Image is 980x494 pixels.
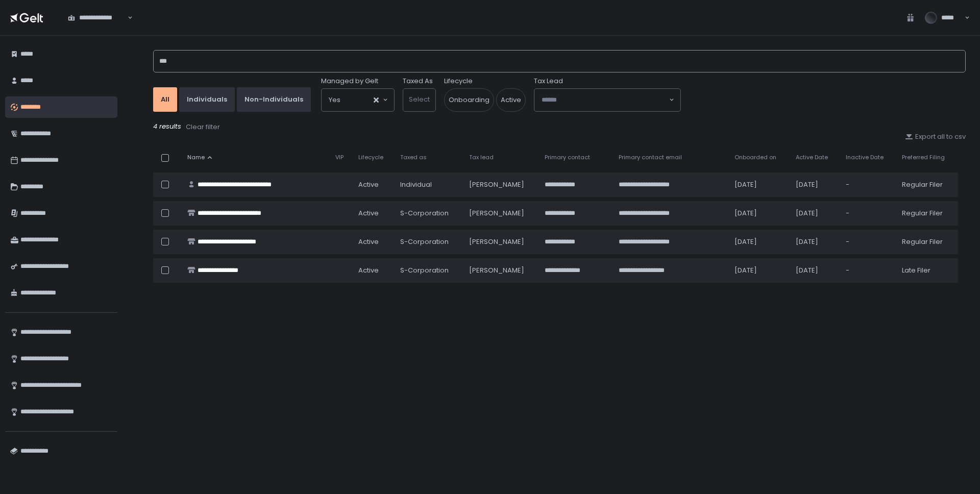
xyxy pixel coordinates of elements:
[534,77,563,86] span: Tax Lead
[846,180,890,189] div: -
[400,266,456,275] div: S-Corporation
[534,89,680,111] div: Search for option
[400,237,456,246] div: S-Corporation
[186,122,220,132] div: Clear filter
[469,237,533,246] div: [PERSON_NAME]
[734,266,783,275] div: [DATE]
[400,209,456,218] div: S-Corporation
[905,132,966,141] button: Export all to csv
[796,180,834,189] div: [DATE]
[734,237,783,246] div: [DATE]
[403,77,433,86] label: Taxed As
[902,266,952,275] div: Late Filer
[846,209,890,218] div: -
[340,95,373,105] input: Search for option
[619,154,682,161] span: Primary contact email
[358,154,383,161] span: Lifecycle
[322,89,394,111] div: Search for option
[734,180,783,189] div: [DATE]
[358,266,379,275] span: active
[400,180,456,189] div: Individual
[796,154,828,161] span: Active Date
[153,87,177,112] button: All
[902,180,952,189] div: Regular Filer
[796,266,834,275] div: [DATE]
[902,237,952,246] div: Regular Filer
[902,154,945,161] span: Preferred Filing
[400,154,427,161] span: Taxed as
[329,95,340,105] span: Yes
[846,154,884,161] span: Inactive Date
[734,154,776,161] span: Onboarded on
[161,95,169,104] div: All
[374,97,379,103] button: Clear Selected
[734,209,783,218] div: [DATE]
[153,122,966,132] div: 4 results
[469,180,533,189] div: [PERSON_NAME]
[796,209,834,218] div: [DATE]
[179,87,235,112] button: Individuals
[335,154,344,161] span: VIP
[237,87,311,112] button: Non-Individuals
[244,95,303,104] div: Non-Individuals
[126,13,127,23] input: Search for option
[321,77,378,86] span: Managed by Gelt
[61,7,133,29] div: Search for option
[187,154,205,161] span: Name
[496,88,526,112] span: active
[846,237,890,246] div: -
[185,122,220,132] button: Clear filter
[469,266,533,275] div: [PERSON_NAME]
[846,266,890,275] div: -
[358,209,379,218] span: active
[187,95,227,104] div: Individuals
[796,237,834,246] div: [DATE]
[902,209,952,218] div: Regular Filer
[545,154,590,161] span: Primary contact
[469,154,494,161] span: Tax lead
[542,95,668,105] input: Search for option
[444,77,473,86] label: Lifecycle
[358,180,379,189] span: active
[469,209,533,218] div: [PERSON_NAME]
[444,88,494,112] span: onboarding
[358,237,379,246] span: active
[409,94,430,104] span: Select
